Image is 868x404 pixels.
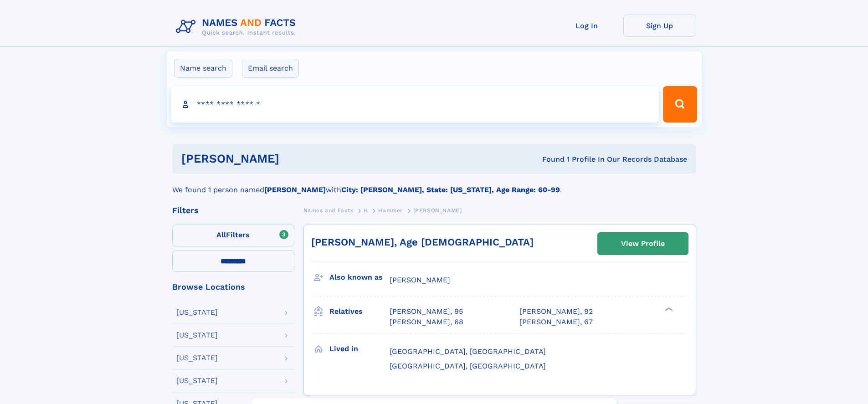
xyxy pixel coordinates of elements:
[176,354,218,362] div: [US_STATE]
[390,276,450,284] span: [PERSON_NAME]
[390,317,463,327] a: [PERSON_NAME], 68
[329,341,390,357] h3: Lived in
[621,233,665,254] div: View Profile
[172,206,294,215] div: Filters
[242,59,299,78] label: Email search
[172,283,294,291] div: Browse Locations
[329,304,390,319] h3: Relatives
[390,362,546,370] span: [GEOGRAPHIC_DATA], [GEOGRAPHIC_DATA]
[176,332,218,339] div: [US_STATE]
[550,15,623,37] a: Log In
[216,230,226,239] span: All
[411,154,687,164] div: Found 1 Profile In Our Records Database
[390,307,463,317] a: [PERSON_NAME], 95
[172,174,696,195] div: We found 1 person named with .
[176,377,218,384] div: [US_STATE]
[172,225,294,246] label: Filters
[364,205,368,216] a: H
[329,270,390,285] h3: Also known as
[390,347,546,356] span: [GEOGRAPHIC_DATA], [GEOGRAPHIC_DATA]
[264,185,326,194] b: [PERSON_NAME]
[413,207,462,214] span: [PERSON_NAME]
[378,205,403,216] a: Hammer
[171,86,659,123] input: search input
[663,307,673,312] div: ❯
[663,86,697,123] button: Search Button
[364,207,368,214] span: H
[176,309,218,316] div: [US_STATE]
[519,307,593,317] a: [PERSON_NAME], 92
[172,15,303,39] img: Logo Names and Facts
[311,236,534,248] a: [PERSON_NAME], Age [DEMOGRAPHIC_DATA]
[303,205,354,216] a: Names and Facts
[378,207,403,214] span: Hammer
[181,153,411,164] h1: [PERSON_NAME]
[623,15,696,37] a: Sign Up
[174,59,232,78] label: Name search
[598,233,688,255] a: View Profile
[519,317,593,327] a: [PERSON_NAME], 67
[341,185,560,194] b: City: [PERSON_NAME], State: [US_STATE], Age Range: 60-99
